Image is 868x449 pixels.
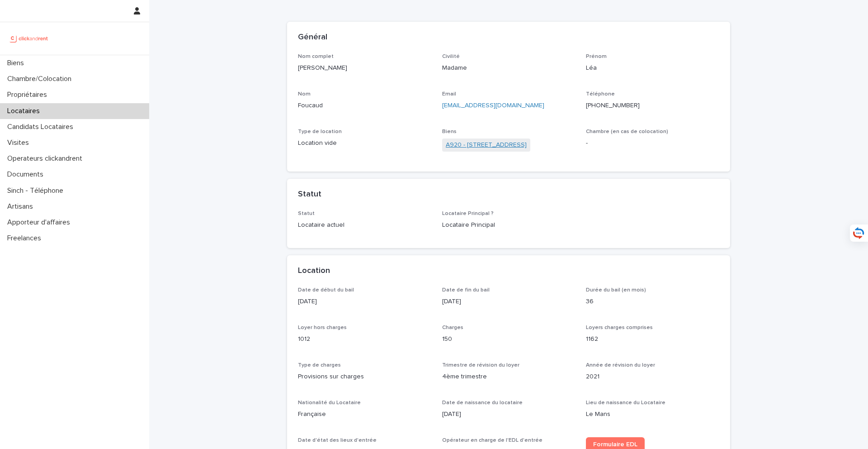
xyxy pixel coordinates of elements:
span: Date d'état des lieux d'entrée [298,438,377,443]
p: Locataires [4,107,47,115]
p: Locataire Principal [442,220,576,230]
span: Nationalité du Locataire [298,400,361,406]
p: 2021 [586,372,719,382]
p: Candidats Locataires [4,123,80,131]
p: 1012 [298,334,431,344]
p: Léa [586,63,719,73]
span: Civilité [442,54,460,59]
p: 4ème trimestre [442,372,576,382]
span: Chambre (en cas de colocation) [586,129,668,134]
span: Charges [442,325,463,330]
span: Loyers charges comprises [586,325,653,330]
span: Biens [442,129,457,134]
span: Trimestre de révision du loyer [442,363,519,368]
span: Date de fin du bail [442,287,490,293]
p: [PERSON_NAME] [298,63,431,73]
a: [EMAIL_ADDRESS][DOMAIN_NAME] [442,102,544,109]
p: 150 [442,334,576,344]
p: Sinch - Téléphone [4,186,71,195]
span: Nom complet [298,54,334,59]
p: Apporteur d'affaires [4,218,77,227]
p: Le Mans [586,410,719,419]
span: Date de début du bail [298,287,354,293]
p: Provisions sur charges [298,372,431,382]
span: Email [442,91,456,97]
p: Propriétaires [4,91,54,99]
span: Année de révision du loyer [586,363,655,368]
h2: Statut [298,190,321,200]
p: Artisans [4,202,40,211]
p: Location vide [298,139,431,148]
span: Loyer hors charges [298,325,347,330]
p: Française [298,410,431,419]
p: 1162 [586,334,719,344]
p: Visites [4,139,36,147]
h2: Général [298,33,327,43]
p: [DATE] [442,297,576,306]
span: Téléphone [586,91,615,97]
span: Nom [298,91,311,97]
p: Chambre/Colocation [4,75,79,83]
p: Madame [442,63,576,73]
span: Type de location [298,129,342,134]
span: Opérateur en charge de l'EDL d'entrée [442,438,542,443]
p: Locataire actuel [298,220,431,230]
span: Date de naissance du locataire [442,400,523,406]
p: 36 [586,297,719,306]
span: Formulaire EDL [593,441,637,448]
span: Locataire Principal ? [442,211,494,216]
p: Foucaud [298,101,431,110]
p: Freelances [4,234,48,243]
p: [DATE] [442,410,576,419]
ringoverc2c-number-84e06f14122c: [PHONE_NUMBER] [586,102,640,109]
span: Lieu de naissance du Locataire [586,400,665,406]
ringoverc2c-84e06f14122c: Call with Ringover [586,102,640,109]
p: Biens [4,59,31,67]
span: Durée du bail (en mois) [586,287,646,293]
span: Statut [298,211,315,216]
a: A920 - [STREET_ADDRESS] [446,140,527,150]
span: Prénom [586,54,607,59]
p: Operateurs clickandrent [4,154,90,163]
h2: Location [298,266,330,276]
p: Documents [4,170,51,179]
p: - [586,139,719,148]
span: Type de charges [298,363,341,368]
p: [DATE] [298,297,431,306]
img: UCB0brd3T0yccxBKYDjQ [7,29,51,48]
